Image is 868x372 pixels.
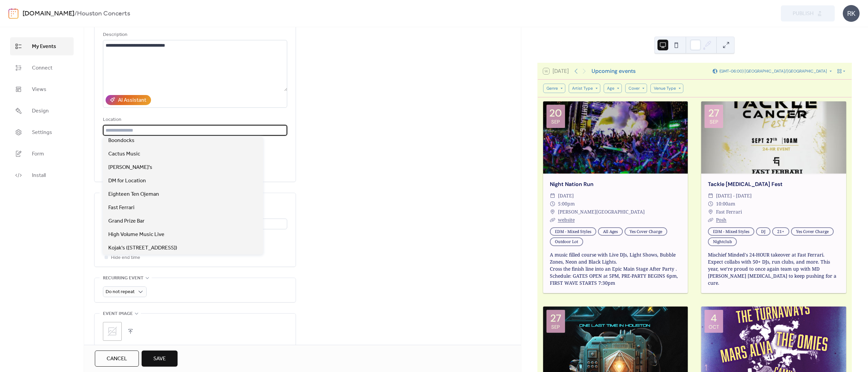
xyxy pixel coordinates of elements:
span: Event image [103,310,133,318]
span: Form [32,150,44,158]
span: (GMT-06:00) [GEOGRAPHIC_DATA]/[GEOGRAPHIC_DATA] [719,69,827,73]
div: 27 [708,108,719,118]
div: ​ [708,208,713,216]
span: [PERSON_NAME][GEOGRAPHIC_DATA] [558,208,645,216]
span: [DATE] - [DATE] [716,192,752,200]
div: Sep [710,120,718,125]
div: Oct [709,325,719,330]
a: My Events [10,37,74,55]
span: [DATE] [558,192,574,200]
div: ; [103,322,122,341]
div: Sep [551,120,560,125]
div: 20 [549,108,562,118]
span: Save [153,355,166,363]
span: Connect [32,64,52,72]
span: High Volume Music Live [108,231,164,239]
span: Do not repeat [106,287,135,296]
span: Hide end time [111,254,140,262]
a: Settings [10,123,74,141]
span: Fast Ferrari [108,204,135,212]
a: Views [10,80,74,98]
a: Night Nation Run [550,181,594,188]
span: Kojak's ([STREET_ADDRESS]) [108,244,177,252]
a: website [558,217,575,223]
div: Upcoming events [592,67,636,75]
div: 4 [711,313,717,323]
span: Grand Prize Bar [108,217,145,225]
button: Save [142,351,178,367]
div: ​ [550,208,555,216]
span: Boondocks [108,137,135,145]
b: Houston Concerts [77,7,130,20]
span: Install [32,172,46,180]
div: ​ [708,200,713,208]
a: [DOMAIN_NAME] [23,7,74,20]
a: Design [10,102,74,120]
div: Sep [551,325,560,330]
button: AI Assistant [106,95,151,105]
span: 5:00pm [558,200,575,208]
a: Connect [10,59,74,77]
div: Mischief Minded's 24-HOUR takeover at Fast Ferrari. Expect collabs with 50+ DJs, run clubs, and m... [701,251,846,286]
div: ​ [550,216,555,224]
div: RK [843,5,860,22]
div: ​ [708,216,713,224]
span: Cactus Music [108,150,140,158]
span: Recurring event [103,274,144,282]
div: 27 [550,313,561,323]
div: ​ [550,192,555,200]
div: ​ [550,200,555,208]
a: Form [10,145,74,163]
div: A music filled course with Live DJs, Light Shows, Bubble Zones, Neon and Black Lights. Cross the ... [543,251,688,286]
span: Fast Ferrari [716,208,742,216]
span: Cancel [107,355,127,363]
a: Posh [716,217,726,223]
b: / [74,7,77,20]
span: 10:00am [716,200,735,208]
span: My Events [32,43,56,51]
div: ​ [708,192,713,200]
img: logo [8,8,18,19]
span: Design [32,107,49,115]
a: Tackle [MEDICAL_DATA] Fest [708,181,783,188]
span: Views [32,86,46,94]
div: Description [103,31,286,39]
span: Eighteen Ten Ojeman [108,190,159,198]
div: Location [103,116,286,124]
a: Install [10,166,74,184]
div: AI Assistant [118,96,146,104]
span: DM for Location [108,177,146,185]
button: Cancel [95,351,139,367]
span: [PERSON_NAME]'s [108,164,152,172]
span: Settings [32,129,52,137]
